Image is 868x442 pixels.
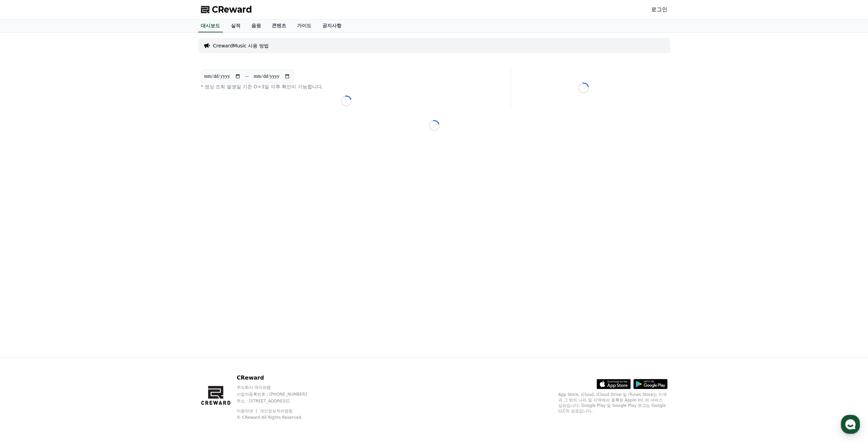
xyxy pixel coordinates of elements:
span: 홈 [21,226,26,232]
p: * 영상 조회 발생일 기준 D+3일 이후 확인이 가능합니다. [201,83,491,90]
span: CReward [212,4,252,15]
p: 사업자등록번호 : [PHONE_NUMBER] [237,392,320,397]
p: App Store, iCloud, iCloud Drive 및 iTunes Store는 미국과 그 밖의 나라 및 지역에서 등록된 Apple Inc.의 서비스 상표입니다. Goo... [558,392,667,414]
p: © CReward All Rights Reserved. [237,415,320,420]
a: 로그인 [651,5,667,14]
a: 개인정보처리방침 [260,409,293,413]
a: 음원 [246,19,266,32]
p: 주소 : [STREET_ADDRESS] [237,398,320,404]
a: 대화 [45,216,88,233]
span: 대화 [62,227,71,232]
p: 주식회사 와이피랩 [237,385,320,390]
a: 실적 [225,19,246,32]
a: 홈 [2,216,45,233]
p: ~ [245,72,249,80]
a: 가이드 [292,19,317,32]
a: CrewardMusic 사용 방법 [213,42,269,49]
a: 대시보드 [198,19,223,32]
a: CReward [201,4,252,15]
p: CReward [237,374,320,382]
span: 설정 [105,226,114,232]
a: 이용약관 [237,409,258,413]
a: 공지사항 [317,19,347,32]
a: 설정 [88,216,131,233]
a: 콘텐츠 [266,19,292,32]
